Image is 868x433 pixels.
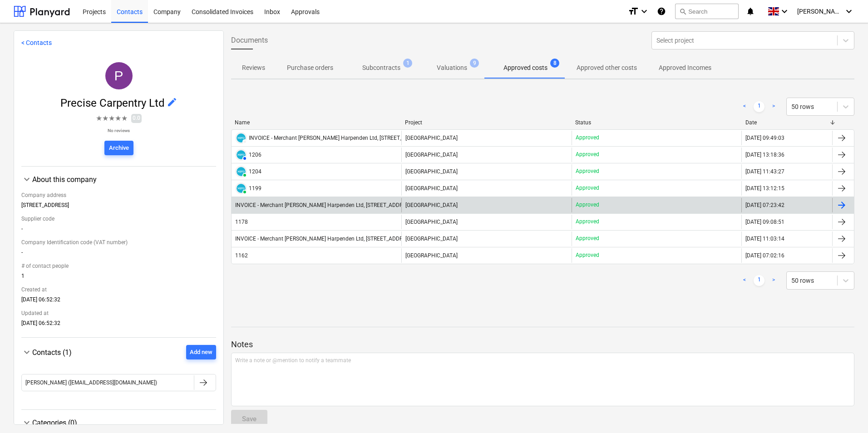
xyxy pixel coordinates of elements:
[576,184,599,192] p: Approved
[405,185,458,192] span: Park Avenue
[21,39,52,46] a: < Contacts
[679,8,686,15] span: search
[21,212,216,226] div: Supplier code
[768,275,779,286] a: Next page
[576,134,599,142] p: Approved
[237,133,246,143] img: xero.svg
[235,252,248,259] div: 1162
[21,417,216,428] div: Categories (0)
[21,320,216,330] div: [DATE] 06:52:32
[96,128,142,133] p: No reviews
[235,149,247,161] div: Invoice has been synced with Xero and its status is currently AUTHORISED
[403,59,412,68] span: 1
[745,152,784,158] div: [DATE] 13:18:36
[745,252,784,259] div: [DATE] 07:02:16
[190,347,212,358] div: Add new
[746,6,755,17] i: notifications
[405,252,458,259] span: Park Avenue
[437,63,467,73] p: Valuations
[405,119,568,126] div: Project
[843,6,854,17] i: keyboard_arrow_down
[21,296,216,306] div: [DATE] 06:52:32
[114,68,123,83] span: P
[21,347,32,358] span: keyboard_arrow_down
[659,63,711,73] p: Approved Incomes
[576,151,599,158] p: Approved
[503,63,547,73] p: Approved costs
[109,143,129,153] div: Archive
[21,283,216,296] div: Created at
[745,135,784,141] div: [DATE] 09:49:03
[21,259,216,273] div: # of contact people
[576,251,599,259] p: Approved
[21,273,216,283] div: 1
[21,236,216,249] div: Company Identification code (VAT number)
[249,185,261,192] div: 1199
[237,167,246,176] img: xero.svg
[745,185,784,192] div: [DATE] 13:12:15
[249,168,261,175] div: 1204
[21,174,216,185] div: About this company
[405,236,458,242] span: Park Avenue
[235,202,422,208] div: INVOICE - Merchant [PERSON_NAME] Harpenden Ltd, [STREET_ADDRESS]pdf
[576,201,599,209] p: Approved
[32,175,216,184] div: About this company
[405,219,458,225] span: Park Avenue
[405,152,458,158] span: Park Avenue
[231,35,268,46] span: Documents
[167,97,178,108] span: edit
[242,63,265,73] p: Reviews
[96,113,102,124] span: ★
[768,101,779,112] a: Next page
[739,101,750,112] a: Previous page
[287,63,333,73] p: Purchase orders
[639,6,650,17] i: keyboard_arrow_down
[32,418,216,427] div: Categories (0)
[235,166,247,177] div: Invoice has been synced with Xero and its status is currently PAID
[362,63,400,73] p: Subcontracts
[470,59,479,68] span: 9
[739,275,750,286] a: Previous page
[235,182,247,194] div: Invoice has been synced with Xero and its status is currently PAID
[32,348,72,357] span: Contacts (1)
[186,345,216,359] button: Add new
[21,345,216,359] div: Contacts (1)Add new
[21,226,216,236] div: -
[21,417,32,428] span: keyboard_arrow_down
[745,236,784,242] div: [DATE] 11:03:14
[823,389,868,433] iframe: Chat Widget
[745,119,829,126] div: Date
[405,135,458,141] span: Park Avenue
[235,219,248,225] div: 1178
[249,135,451,141] div: INVOICE - Merchant [PERSON_NAME] Harpenden Ltd, [STREET_ADDRESS][DATE]pdf
[25,379,157,386] div: [PERSON_NAME] ([EMAIL_ADDRESS][DOMAIN_NAME])
[21,174,32,185] span: keyboard_arrow_down
[745,219,784,225] div: [DATE] 09:08:51
[779,6,790,17] i: keyboard_arrow_down
[131,114,142,123] span: 0.0
[21,185,216,330] div: About this company
[405,168,458,175] span: Park Avenue
[104,141,133,155] button: Archive
[576,218,599,226] p: Approved
[754,275,764,286] a: Page 1 is your current page
[21,359,216,402] div: Contacts (1)Add new
[797,8,843,15] span: [PERSON_NAME]
[249,152,261,158] div: 1206
[754,101,764,112] a: Page 1 is your current page
[121,113,128,124] span: ★
[60,97,167,109] span: Precise Carpentry Ltd
[21,202,216,212] div: [STREET_ADDRESS]
[235,119,398,126] div: Name
[577,63,637,73] p: Approved other costs
[628,6,639,17] i: format_size
[675,4,739,19] button: Search
[405,202,458,208] span: Park Avenue
[102,113,108,124] span: ★
[657,6,666,17] i: Knowledge base
[576,235,599,242] p: Approved
[237,150,246,159] img: xero.svg
[745,168,784,175] div: [DATE] 11:43:27
[21,306,216,320] div: Updated at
